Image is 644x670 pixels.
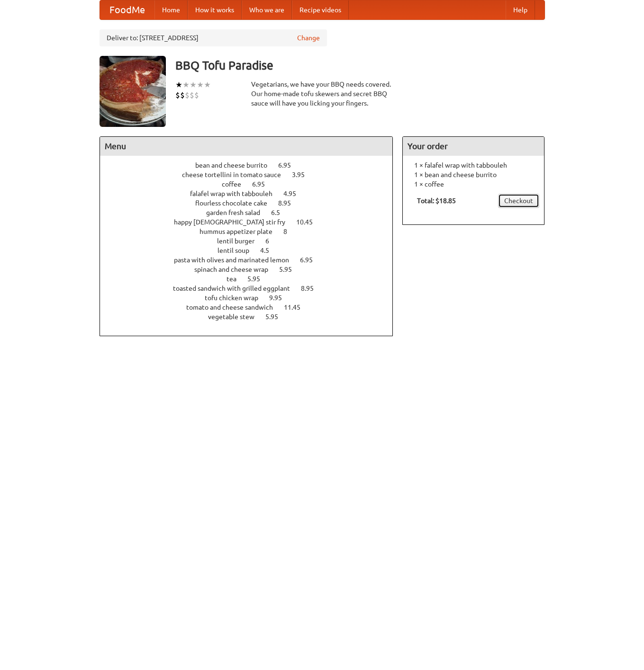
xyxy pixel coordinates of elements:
[190,90,194,100] li: $
[186,304,282,311] span: tomato and cheese sandwich
[251,80,393,108] div: Vegetarians, we have your BBQ needs covered. Our home-made tofu skewers and secret BBQ sauce will...
[417,197,456,205] b: Total: $18.85
[100,137,393,156] h4: Menu
[260,247,279,254] span: 4.5
[297,33,320,43] a: Change
[252,180,274,188] span: 6.95
[269,294,291,302] span: 9.95
[283,228,297,235] span: 8
[278,199,300,207] span: 8.95
[174,256,299,264] span: pasta with olives and marinated lemon
[222,180,282,188] a: coffee 6.95
[195,199,308,207] a: flourless chocolate cake 8.95
[185,90,190,100] li: $
[190,80,197,90] li: ★
[100,56,166,127] img: angular.jpg
[279,266,301,273] span: 5.95
[227,275,246,283] span: tea
[182,80,190,90] li: ★
[217,237,264,245] span: lentil burger
[182,171,290,179] span: cheese tortellini in tomato sauce
[194,266,278,273] span: spinach and cheese wrap
[195,161,277,169] span: bean and cheese burrito
[194,90,199,100] li: $
[283,190,306,197] span: 4.95
[180,90,185,100] li: $
[205,294,299,302] a: tofu chicken wrap 9.95
[265,237,279,245] span: 6
[217,237,287,245] a: lentil burger 6
[100,0,154,19] a: FoodMe
[247,275,270,283] span: 5.95
[301,285,323,292] span: 8.95
[284,304,310,311] span: 11.45
[296,218,322,226] span: 10.45
[271,209,290,216] span: 6.5
[265,313,288,321] span: 5.95
[403,137,544,156] h4: Your order
[408,179,539,189] li: 1 × coffee
[278,161,300,169] span: 6.95
[195,199,277,207] span: flourless chocolate cake
[218,247,287,254] a: lentil soup 4.5
[195,161,308,169] a: bean and cheese burrito 6.95
[206,209,298,216] a: garden fresh salad 6.5
[173,285,331,292] a: toasted sandwich with grilled eggplant 8.95
[205,294,268,302] span: tofu chicken wrap
[190,190,282,197] span: falafel wrap with tabbouleh
[174,218,295,226] span: happy [DEMOGRAPHIC_DATA] stir fry
[208,313,264,321] span: vegetable stew
[498,194,539,208] a: Checkout
[227,275,278,283] a: tea 5.95
[197,80,204,90] li: ★
[222,180,251,188] span: coffee
[408,161,539,170] li: 1 × falafel wrap with tabbouleh
[200,228,305,235] a: hummus appetizer plate 8
[188,0,242,19] a: How it works
[218,247,259,254] span: lentil soup
[208,313,296,321] a: vegetable stew 5.95
[194,266,309,273] a: spinach and cheese wrap 5.95
[200,228,282,235] span: hummus appetizer plate
[186,304,318,311] a: tomato and cheese sandwich 11.45
[300,256,322,264] span: 6.95
[175,90,180,100] li: $
[174,218,330,226] a: happy [DEMOGRAPHIC_DATA] stir fry 10.45
[175,56,545,75] h3: BBQ Tofu Paradise
[292,171,314,179] span: 3.95
[190,190,314,197] a: falafel wrap with tabbouleh 4.95
[506,0,535,19] a: Help
[175,80,182,90] li: ★
[206,209,270,216] span: garden fresh salad
[204,80,211,90] li: ★
[100,29,327,46] div: Deliver to: [STREET_ADDRESS]
[174,256,330,264] a: pasta with olives and marinated lemon 6.95
[154,0,188,19] a: Home
[173,285,299,292] span: toasted sandwich with grilled eggplant
[242,0,292,19] a: Who we are
[292,0,349,19] a: Recipe videos
[182,171,322,179] a: cheese tortellini in tomato sauce 3.95
[408,170,539,179] li: 1 × bean and cheese burrito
